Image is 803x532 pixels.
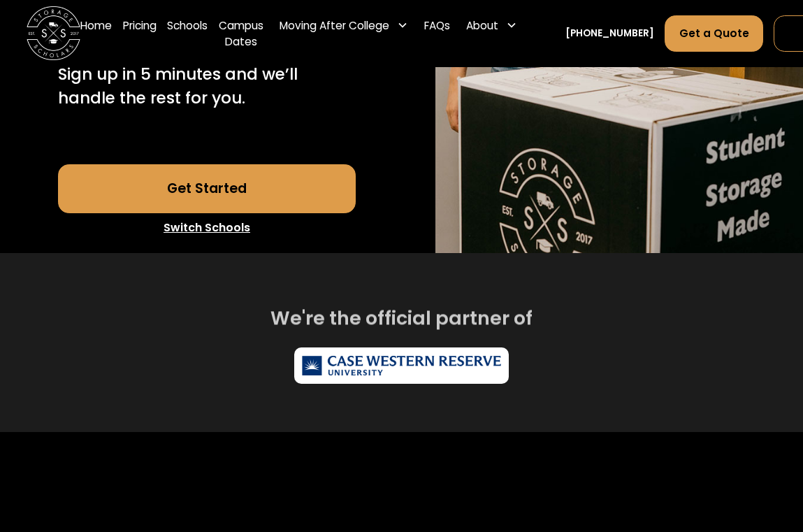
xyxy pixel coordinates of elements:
[123,7,157,61] a: Pricing
[58,164,356,213] a: Get Started
[27,7,80,61] a: home
[665,15,762,52] a: Get a Quote
[466,17,498,34] div: About
[58,213,356,243] a: Switch Schools
[167,7,208,61] a: Schools
[58,62,356,110] p: Sign up in 5 minutes and we’ll handle the rest for you.
[80,7,112,61] a: Home
[270,306,533,331] h2: We're the official partner of
[219,7,263,61] a: Campus Dates
[424,7,450,61] a: FAQs
[274,7,413,45] div: Moving After College
[461,7,522,45] div: About
[27,7,80,61] img: Storage Scholars main logo
[565,27,654,41] a: [PHONE_NUMBER]
[280,17,389,34] div: Moving After College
